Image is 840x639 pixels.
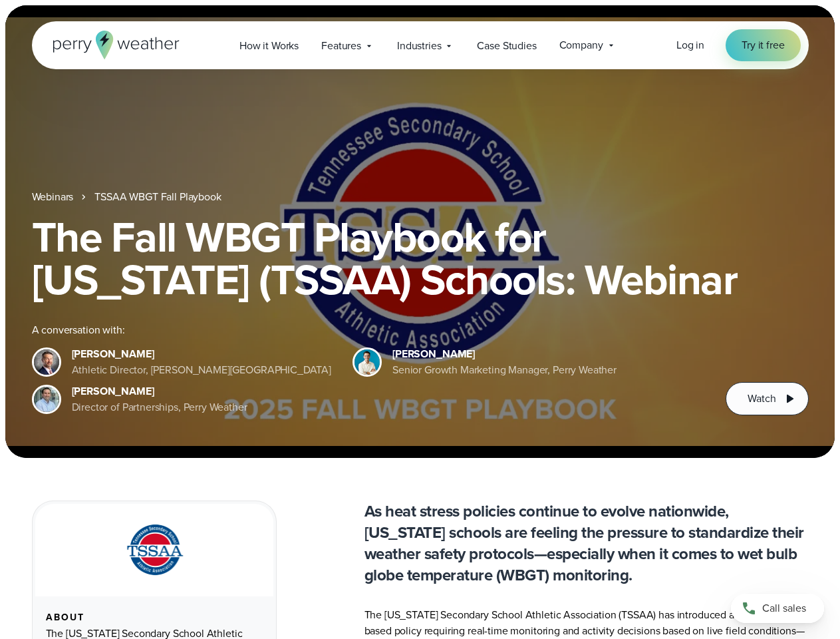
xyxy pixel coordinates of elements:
[364,501,809,586] p: As heat stress policies continue to evolve nationwide, [US_STATE] schools are feeling the pressur...
[742,37,784,53] span: Try it free
[726,29,800,61] a: Try it free
[72,399,247,415] div: Director of Partnerships, Perry Weather
[762,600,806,616] span: Call sales
[559,37,603,53] span: Company
[32,216,809,301] h1: The Fall WBGT Playbook for [US_STATE] (TSSAA) Schools: Webinar
[32,322,705,338] div: A conversation with:
[321,38,361,54] span: Features
[46,612,263,623] div: About
[228,32,310,59] a: How it Works
[392,362,617,378] div: Senior Growth Marketing Manager, Perry Weather
[397,38,441,54] span: Industries
[731,594,824,623] a: Call sales
[94,189,221,205] a: TSSAA WBGT Fall Playbook
[72,362,332,378] div: Athletic Director, [PERSON_NAME][GEOGRAPHIC_DATA]
[34,387,59,412] img: Jeff Wood
[110,520,199,580] img: TSSAA-Tennessee-Secondary-School-Athletic-Association.svg
[676,37,704,53] span: Log in
[72,346,332,362] div: [PERSON_NAME]
[726,382,808,415] button: Watch
[72,383,247,399] div: [PERSON_NAME]
[748,391,775,407] span: Watch
[392,346,617,362] div: [PERSON_NAME]
[477,38,536,54] span: Case Studies
[354,349,380,375] img: Spencer Patton, Perry Weather
[239,38,299,54] span: How it Works
[32,189,74,205] a: Webinars
[34,349,59,375] img: Brian Wyatt
[32,189,809,205] nav: Breadcrumb
[466,32,547,59] a: Case Studies
[676,37,704,53] a: Log in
